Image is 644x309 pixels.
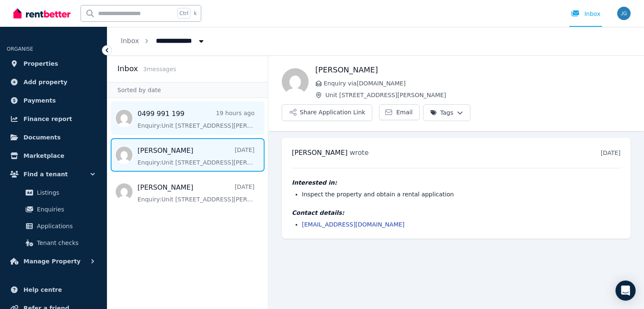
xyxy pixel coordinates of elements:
span: Applications [37,221,93,231]
button: Find a tenant [7,166,100,183]
button: Manage Property [7,253,100,270]
nav: Breadcrumb [107,27,219,55]
a: Properties [7,55,100,72]
span: Email [396,108,413,116]
span: Marketplace [23,151,64,161]
time: [DATE] [601,149,621,156]
span: Listings [37,188,93,198]
span: Find a tenant [23,169,68,179]
a: Finance report [7,111,100,127]
span: Finance report [23,114,72,124]
img: RentBetter [13,7,70,20]
a: [EMAIL_ADDRESS][DOMAIN_NAME] [302,221,405,228]
span: Ctrl [177,8,190,19]
a: Enquiries [10,201,97,218]
span: Enquiries [37,204,93,214]
span: Help centre [23,285,62,295]
a: Applications [10,218,97,234]
a: Listings [10,184,97,201]
img: Jaquelene Ogayon [282,68,309,95]
a: Add property [7,74,100,90]
div: Sorted by date [107,82,268,98]
button: Share Application Link [282,104,372,121]
h1: [PERSON_NAME] [315,64,631,76]
a: Email [379,104,420,120]
span: Unit [STREET_ADDRESS][PERSON_NAME] [325,91,631,99]
span: Manage Property [23,256,80,266]
a: [PERSON_NAME][DATE]Enquiry:Unit [STREET_ADDRESS][PERSON_NAME]. [138,183,254,203]
span: Tenant checks [37,238,93,248]
div: Inbox [571,10,600,18]
span: [PERSON_NAME] [292,149,348,157]
span: Add property [23,77,68,87]
h2: Inbox [117,63,138,75]
span: ORGANISE [7,46,33,52]
a: Marketplace [7,147,100,164]
span: Payments [23,95,56,106]
span: k [194,10,197,17]
span: Documents [23,132,61,142]
span: Properties [23,59,58,69]
div: Open Intercom Messenger [615,281,636,301]
span: 3 message s [143,66,176,72]
li: Inspect the property and obtain a rental application [302,190,621,198]
nav: Message list [107,98,268,212]
a: Payments [7,92,100,109]
span: Tags [430,108,453,117]
a: [PERSON_NAME][DATE]Enquiry:Unit [STREET_ADDRESS][PERSON_NAME]. [138,146,254,167]
a: Documents [7,129,100,146]
button: Tags [423,104,470,121]
span: wrote [350,149,369,157]
h4: Contact details: [292,209,621,217]
a: 0499 991 19919 hours agoEnquiry:Unit [STREET_ADDRESS][PERSON_NAME]. [138,109,254,130]
span: Enquiry via [DOMAIN_NAME] [324,79,631,88]
a: Inbox [121,37,139,45]
img: Julian Garness [617,7,631,20]
a: Tenant checks [10,234,97,251]
h4: Interested in: [292,178,621,187]
a: Help centre [7,281,100,298]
